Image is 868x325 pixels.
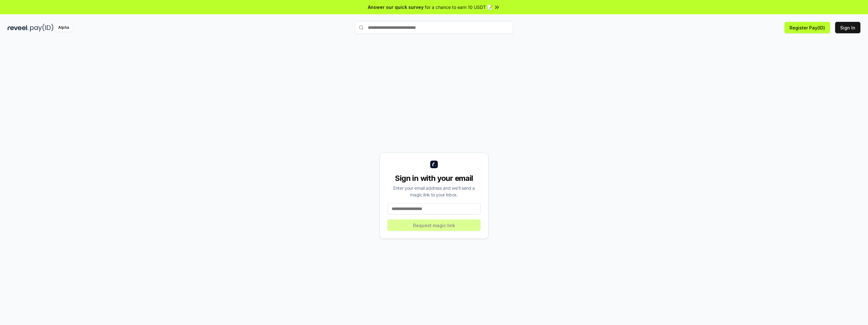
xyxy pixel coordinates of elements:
div: Alpha [55,24,72,32]
button: Sign In [835,22,860,33]
div: Sign in with your email [387,173,480,183]
img: logo_small [430,161,438,168]
img: pay_id [30,24,53,32]
span: for a chance to earn 10 USDT 📝 [425,4,493,10]
button: Register Pay(ID) [784,22,830,33]
img: reveel_dark [8,24,29,32]
span: Answer our quick survey [368,4,424,10]
div: Enter your email address and we’ll send a magic link to your inbox. [387,185,480,198]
